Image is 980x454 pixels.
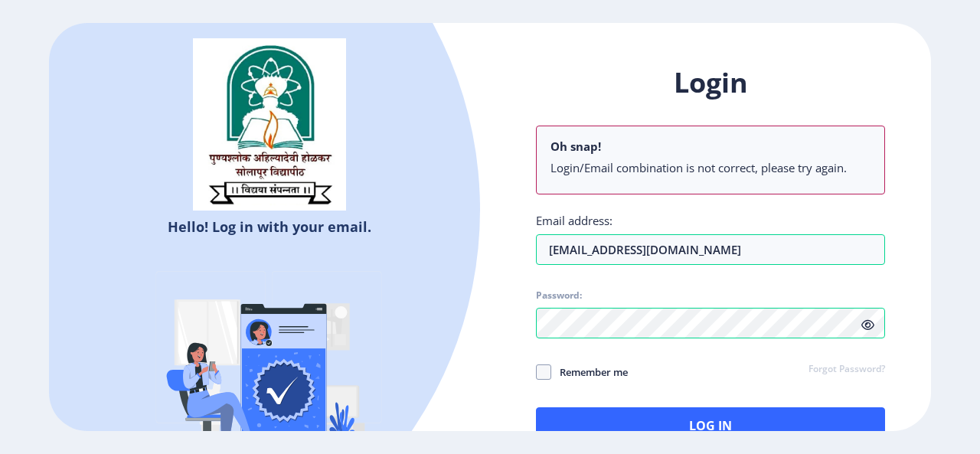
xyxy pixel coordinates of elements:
[550,139,601,154] b: Oh snap!
[550,160,871,175] li: Login/Email combination is not correct, please try again.
[193,38,346,211] img: sulogo.png
[808,363,885,377] a: Forgot Password?
[551,363,628,381] span: Remember me
[536,64,885,101] h1: Login
[536,289,582,302] label: Password:
[536,213,612,228] label: Email address:
[536,234,885,265] input: Email address
[536,407,885,444] button: Log In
